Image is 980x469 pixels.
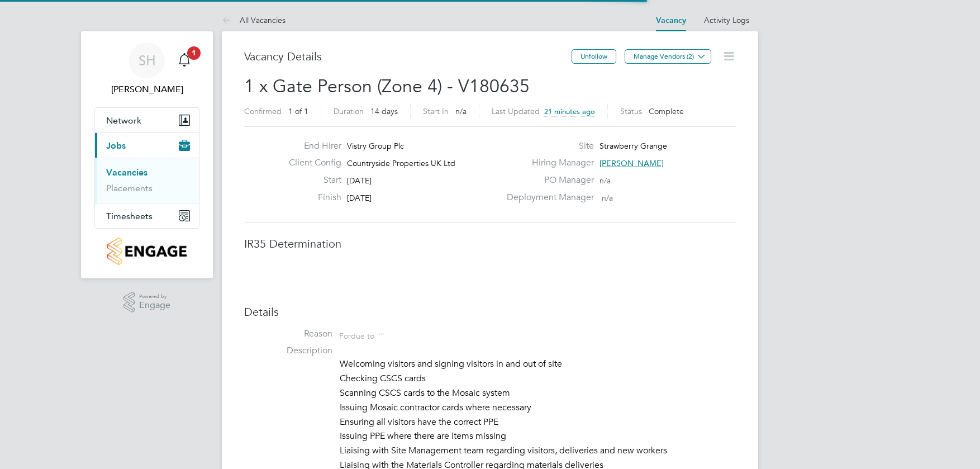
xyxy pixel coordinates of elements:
li: Issuing Mosaic contractor cards where necessary [340,402,736,416]
span: 1 [187,46,201,60]
span: [DATE] [347,193,372,203]
nav: Main navigation [81,31,213,278]
span: [PERSON_NAME] [600,158,664,168]
a: Vacancies [106,167,148,178]
a: Placements [106,183,153,193]
label: Site [500,140,594,152]
label: Deployment Manager [500,192,594,203]
a: Vacancy [656,16,686,25]
span: Countryside Properties UK Ltd [347,158,455,168]
span: [DATE] [347,176,372,186]
div: Jobs [95,158,199,203]
li: Scanning CSCS cards to the Mosaic system [340,387,736,402]
label: Client Config [280,157,341,169]
span: n/a [600,176,611,186]
span: Complete [649,106,684,116]
a: Powered byEngage [123,292,171,313]
span: n/a [455,106,467,116]
a: SH[PERSON_NAME] [94,42,199,96]
a: Go to home page [94,238,199,265]
h3: Vacancy Details [244,49,572,64]
span: Jobs [106,140,126,151]
label: Finish [280,192,341,203]
label: Last Updated [492,106,540,116]
img: countryside-properties-logo-retina.png [107,238,186,265]
a: Activity Logs [704,15,749,25]
label: Duration [334,106,364,116]
h3: Details [244,305,736,319]
label: Hiring Manager [500,157,594,169]
div: For due to "" [339,328,384,341]
button: Manage Vendors (2) [625,49,711,64]
span: Powered by [139,292,170,301]
label: Start In [423,106,449,116]
span: Timesheets [106,211,153,221]
button: Network [95,108,199,132]
span: Stephen Harrison [94,83,199,96]
a: 1 [173,42,196,78]
label: Reason [244,328,332,340]
label: Description [244,345,332,357]
span: Strawberry Grange [600,141,667,151]
span: Vistry Group Plc [347,141,404,151]
span: 14 days [370,106,398,116]
label: Confirmed [244,106,282,116]
label: End Hirer [280,140,341,152]
span: SH [139,53,156,68]
span: Engage [139,301,170,310]
li: Issuing PPE where there are items missing [340,430,736,445]
button: Timesheets [95,203,199,228]
li: Liaising with Site Management team regarding visitors, deliveries and new workers [340,445,736,459]
li: Welcoming visitors and signing visitors in and out of site [340,358,736,373]
label: PO Manager [500,174,594,186]
a: All Vacancies [222,15,286,25]
li: Ensuring all visitors have the correct PPE [340,416,736,431]
button: Jobs [95,133,199,158]
label: Start [280,174,341,186]
span: 1 x Gate Person (Zone 4) - V180635 [244,75,530,97]
h3: IR35 Determination [244,236,736,251]
span: n/a [602,193,613,203]
span: 21 minutes ago [544,107,595,116]
span: Network [106,115,141,126]
button: Unfollow [572,49,616,64]
label: Status [620,106,642,116]
span: 1 of 1 [288,106,308,116]
li: Checking CSCS cards [340,373,736,387]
